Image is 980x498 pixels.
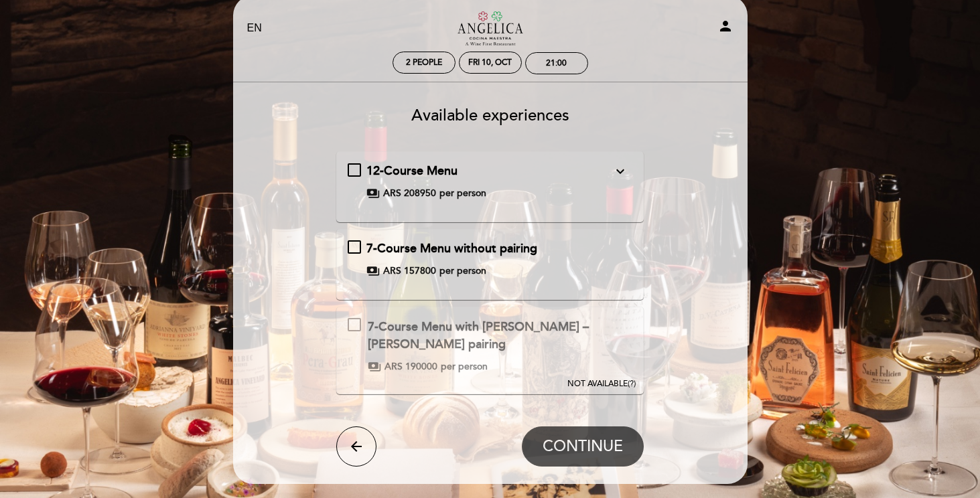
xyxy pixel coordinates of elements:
[543,437,623,456] span: CONTINUE
[366,264,380,278] span: payments
[608,163,632,180] button: expand_more
[522,426,644,467] button: CONTINUE
[411,106,569,125] span: Available experiences
[348,438,364,454] i: arrow_back
[468,58,512,68] div: Fri 10, Oct
[567,378,636,390] div: (?)
[383,264,436,278] span: ARS 157800
[384,360,437,373] span: ARS 190000
[441,360,488,373] span: per person
[366,187,380,200] span: payments
[368,360,381,373] span: payments
[368,319,632,353] div: 7-Course Menu with [PERSON_NAME] – [PERSON_NAME] pairing
[348,240,632,278] md-checkbox: 7-Course Menu without pairing payments ARS 157800 per person
[612,163,628,179] i: expand_more
[383,187,436,200] span: ARS 208950
[348,163,632,200] md-checkbox: 12-Course Menu expand_more Full 12-course tasting menuWater and coffee or tea serviceChildren’s m...
[717,18,733,34] i: person
[407,10,574,47] a: Restaurante [PERSON_NAME] Maestra
[567,379,628,389] span: NOT AVAILABLE
[406,58,442,68] span: 2 people
[366,163,458,178] span: 12-Course Menu
[717,18,733,39] button: person
[366,241,537,256] span: 7-Course Menu without pairing
[336,426,376,467] button: arrow_back
[563,307,640,390] button: NOT AVAILABLE(?)
[439,187,486,200] span: per person
[439,264,486,278] span: per person
[546,58,567,68] div: 21:00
